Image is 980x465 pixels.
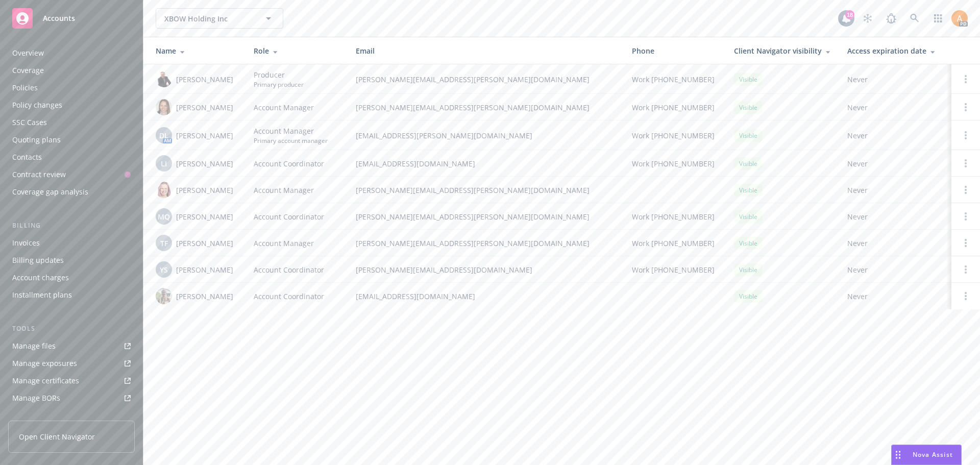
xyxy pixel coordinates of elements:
[156,288,172,304] img: photo
[904,8,925,29] a: Search
[951,10,968,27] img: photo
[12,149,42,165] div: Contacts
[356,211,616,222] span: [PERSON_NAME][EMAIL_ADDRESS][PERSON_NAME][DOMAIN_NAME]
[734,237,763,250] div: Visible
[891,445,962,465] button: Nova Assist
[8,4,135,33] a: Accounts
[8,114,135,131] a: SSC Cases
[356,130,616,141] span: [EMAIL_ADDRESS][PERSON_NAME][DOMAIN_NAME]
[847,264,943,275] span: Never
[176,74,233,85] span: [PERSON_NAME]
[176,185,233,195] span: [PERSON_NAME]
[881,8,901,29] a: Report a Bug
[8,62,135,79] a: Coverage
[734,129,763,142] div: Visible
[12,390,60,406] div: Manage BORs
[8,324,135,334] div: Tools
[161,158,167,169] span: LI
[8,235,135,251] a: Invoices
[12,45,44,61] div: Overview
[632,74,715,85] span: Work [PHONE_NUMBER]
[8,287,135,303] a: Installment plans
[8,390,135,406] a: Manage BORs
[356,74,616,85] span: [PERSON_NAME][EMAIL_ADDRESS][PERSON_NAME][DOMAIN_NAME]
[254,80,304,89] span: Primary producer
[12,166,66,183] div: Contract review
[734,290,763,303] div: Visible
[632,45,718,56] div: Phone
[8,221,135,231] div: Billing
[12,184,88,200] div: Coverage gap analysis
[632,158,715,169] span: Work [PHONE_NUMBER]
[159,130,168,141] span: DL
[254,102,314,113] span: Account Manager
[892,445,904,464] div: Drag to move
[12,407,90,424] div: Summary of insurance
[160,238,168,249] span: TF
[8,80,135,96] a: Policies
[12,80,38,96] div: Policies
[12,62,44,79] div: Coverage
[254,69,304,80] span: Producer
[632,264,715,275] span: Work [PHONE_NUMBER]
[847,74,943,85] span: Never
[734,73,763,86] div: Visible
[156,182,172,198] img: photo
[8,252,135,268] a: Billing updates
[734,263,763,276] div: Visible
[356,238,616,249] span: [PERSON_NAME][EMAIL_ADDRESS][PERSON_NAME][DOMAIN_NAME]
[8,97,135,113] a: Policy changes
[8,373,135,389] a: Manage certificates
[734,184,763,197] div: Visible
[12,252,64,268] div: Billing updates
[254,238,314,249] span: Account Manager
[913,450,953,459] span: Nova Assist
[176,238,233,249] span: [PERSON_NAME]
[176,158,233,169] span: [PERSON_NAME]
[356,158,616,169] span: [EMAIL_ADDRESS][DOMAIN_NAME]
[176,130,233,141] span: [PERSON_NAME]
[928,8,948,29] a: Switch app
[254,45,339,56] div: Role
[254,291,324,302] span: Account Coordinator
[156,99,172,115] img: photo
[356,264,616,275] span: [PERSON_NAME][EMAIL_ADDRESS][DOMAIN_NAME]
[632,211,715,222] span: Work [PHONE_NUMBER]
[156,45,237,56] div: Name
[176,211,233,222] span: [PERSON_NAME]
[12,373,79,389] div: Manage certificates
[12,338,56,354] div: Manage files
[845,10,854,19] div: 18
[734,101,763,114] div: Visible
[12,355,77,372] div: Manage exposures
[254,158,324,169] span: Account Coordinator
[734,45,831,56] div: Client Navigator visibility
[8,355,135,372] a: Manage exposures
[8,132,135,148] a: Quoting plans
[156,71,172,87] img: photo
[632,102,715,113] span: Work [PHONE_NUMBER]
[8,184,135,200] a: Coverage gap analysis
[847,238,943,249] span: Never
[847,45,943,56] div: Access expiration date
[8,407,135,424] a: Summary of insurance
[176,291,233,302] span: [PERSON_NAME]
[8,338,135,354] a: Manage files
[254,126,328,136] span: Account Manager
[160,264,168,275] span: YS
[12,114,47,131] div: SSC Cases
[734,157,763,170] div: Visible
[176,264,233,275] span: [PERSON_NAME]
[356,102,616,113] span: [PERSON_NAME][EMAIL_ADDRESS][PERSON_NAME][DOMAIN_NAME]
[8,166,135,183] a: Contract review
[847,130,943,141] span: Never
[19,431,95,442] span: Open Client Navigator
[847,185,943,195] span: Never
[12,235,40,251] div: Invoices
[8,270,135,286] a: Account charges
[254,211,324,222] span: Account Coordinator
[734,210,763,223] div: Visible
[12,270,69,286] div: Account charges
[156,8,283,29] button: XBOW Holding Inc
[356,45,616,56] div: Email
